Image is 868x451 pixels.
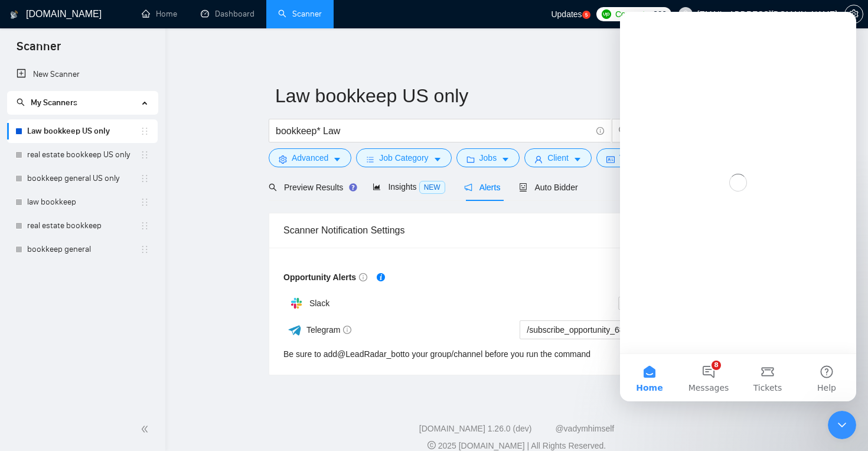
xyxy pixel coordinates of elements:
[337,349,403,359] a: @LeadRadar_bot
[278,9,322,19] a: searchScanner
[596,148,668,167] button: idcardVendorcaret-down
[551,9,582,19] span: Updates
[433,155,442,164] span: caret-down
[31,98,77,108] span: My Scanners
[269,183,277,192] span: search
[17,98,25,106] span: search
[653,8,666,21] span: 300
[142,9,177,19] a: homeHome
[419,181,445,194] span: NEW
[7,119,158,143] li: Law bookkeep US only
[27,238,140,261] a: bookkeep general
[573,155,582,164] span: caret-down
[7,214,158,238] li: real estate bookkeep
[620,12,856,401] iframe: Intercom live chat
[606,155,615,164] span: idcard
[269,148,351,167] button: settingAdvancedcaret-down
[555,424,614,433] a: @vadymhimself
[343,326,351,334] span: info-circle
[844,5,863,24] button: setting
[618,297,750,310] span: Resorsi LLC ##gigradar-notifications
[276,124,591,138] input: Search Freelance Jobs...
[456,148,520,167] button: folderJobscaret-down
[379,151,428,164] span: Job Category
[10,5,18,24] img: logo
[466,155,475,164] span: folder
[27,143,140,167] a: real estate bookkeep US only
[534,155,543,164] span: user
[27,214,140,238] a: real estate bookkeep
[306,325,352,335] span: Telegram
[140,126,149,136] span: holder
[619,151,645,164] span: Vendor
[285,291,308,315] img: hpQkSZIkSZIkSZIkSZIkSZIkSZIkSZIkSZIkSZIkSZIkSZIkSZIkSZIkSZIkSZIkSZIkSZIkSZIkSZIkSZIkSZIkSZIkSZIkS...
[419,424,532,433] a: [DOMAIN_NAME] 1.26.0 (dev)
[828,411,856,439] iframe: Intercom live chat
[681,10,690,18] span: user
[7,143,158,167] li: real estate bookkeep US only
[519,183,577,192] span: Auto Bidder
[376,272,386,283] div: Tooltip anchor
[479,151,497,164] span: Jobs
[366,155,374,164] span: bars
[7,167,158,190] li: bookkeep general US only
[501,155,510,164] span: caret-down
[845,9,863,19] span: setting
[140,245,149,254] span: holder
[7,38,70,63] span: Scanner
[582,11,590,19] a: 5
[275,81,740,111] input: Scanner name...
[7,238,158,261] li: bookkeep general
[428,441,436,449] span: copyright
[27,190,140,214] a: law bookkeep
[283,272,367,282] span: Opportunity Alerts
[373,182,445,192] span: Insights
[27,167,140,190] a: bookkeep general US only
[373,183,381,191] span: area-chart
[615,8,651,21] span: Connects:
[464,183,472,192] span: notification
[524,148,592,167] button: userClientcaret-down
[17,98,77,108] span: My Scanners
[602,9,611,19] img: upwork-logo.png
[283,348,590,361] div: Be sure to add to your group/channel before you run the command
[201,9,254,19] a: dashboardDashboard
[140,221,149,231] span: holder
[27,119,140,143] a: Law bookkeep US only
[519,183,527,192] span: robot
[288,323,302,338] img: ww3wtPAAAAAElFTkSuQmCC
[333,155,341,164] span: caret-down
[356,148,451,167] button: barsJob Categorycaret-down
[309,298,329,308] span: Slack
[547,151,569,164] span: Client
[269,183,354,192] span: Preview Results
[140,197,149,207] span: holder
[596,127,604,135] span: info-circle
[17,63,148,86] a: New Scanner
[279,155,287,164] span: setting
[140,174,149,183] span: holder
[7,190,158,214] li: law bookkeep
[283,213,750,247] div: Scanner Notification Settings
[464,183,501,192] span: Alerts
[844,9,863,19] a: setting
[612,119,635,142] button: search
[585,12,588,18] text: 5
[612,125,635,136] span: search
[141,423,152,435] span: double-left
[140,150,149,160] span: holder
[7,63,158,86] li: New Scanner
[359,273,367,281] span: info-circle
[292,151,328,164] span: Advanced
[348,182,358,193] div: Tooltip anchor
